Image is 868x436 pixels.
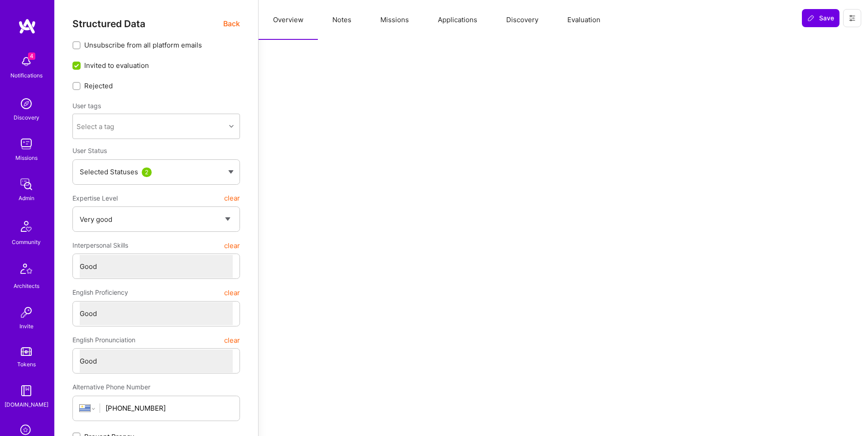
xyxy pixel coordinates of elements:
div: Architects [14,281,39,291]
img: Community [15,216,37,237]
span: 4 [28,53,35,60]
span: User Status [72,147,107,154]
span: Interpersonal Skills [72,237,128,254]
span: Alternative Phone Number [72,383,150,391]
img: Invite [17,303,35,321]
button: clear [224,190,240,206]
div: Discovery [14,113,39,122]
img: tokens [21,347,32,356]
i: icon Chevron [229,124,234,129]
img: Architects [15,259,37,281]
button: clear [224,284,240,301]
div: Tokens [17,359,36,369]
div: 2 [142,168,152,177]
span: Invited to evaluation [84,61,149,70]
div: Admin [19,193,34,203]
button: Save [802,9,839,27]
button: clear [224,237,240,254]
span: Rejected [84,81,113,91]
img: admin teamwork [17,175,35,193]
div: Community [12,237,41,247]
button: clear [224,332,240,348]
div: Select a tag [77,122,114,131]
span: Structured Data [72,18,145,29]
div: Notifications [10,71,43,80]
span: Selected Statuses [80,168,138,176]
img: bell [17,53,35,71]
span: Expertise Level [72,190,118,206]
div: [DOMAIN_NAME] [5,400,48,409]
img: guide book [17,382,35,400]
span: Save [807,14,834,23]
div: Missions [15,153,38,163]
div: Invite [19,321,34,331]
span: Unsubscribe from all platform emails [84,40,202,50]
img: teamwork [17,135,35,153]
label: User tags [72,101,101,110]
img: caret [228,170,234,174]
span: English Pronunciation [72,332,135,348]
img: logo [18,18,36,34]
img: discovery [17,95,35,113]
input: +1 (000) 000-0000 [106,397,233,420]
span: Back [223,18,240,29]
span: English Proficiency [72,284,128,301]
